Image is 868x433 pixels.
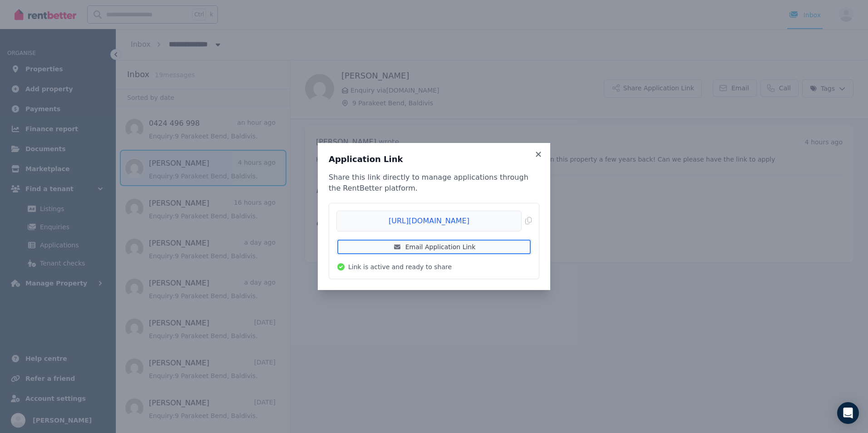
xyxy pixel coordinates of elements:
div: Open Intercom Messenger [837,402,859,424]
button: [URL][DOMAIN_NAME] [336,211,532,231]
p: Share this link directly to manage applications through the RentBetter platform. [329,172,539,194]
h3: Application Link [329,154,539,165]
span: Link is active and ready to share [348,262,452,271]
a: Email Application Link [336,239,532,255]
